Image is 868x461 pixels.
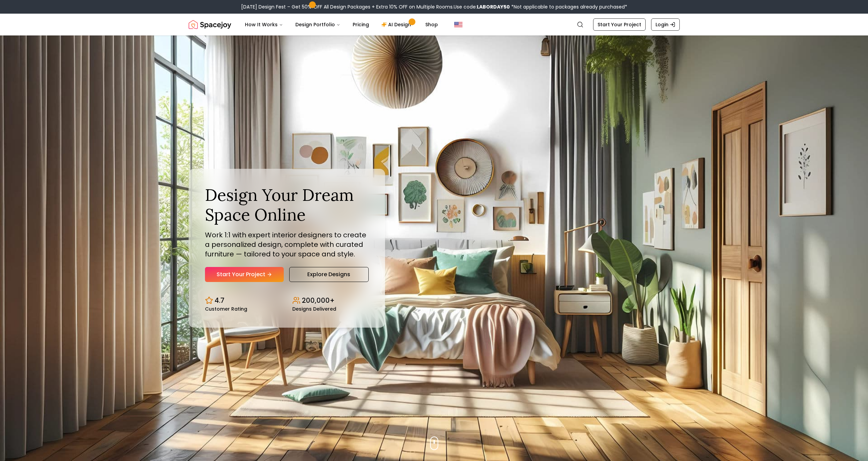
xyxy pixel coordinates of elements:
a: Shop [420,18,443,31]
button: Design Portfolio [290,18,346,31]
nav: Main [239,18,443,31]
span: Use code: [454,3,510,10]
a: Start Your Project [593,18,646,31]
a: Pricing [347,18,374,31]
button: How It Works [239,18,289,31]
small: Customer Rating [205,307,247,311]
small: Designs Delivered [292,307,336,311]
p: 200,000+ [302,296,335,305]
p: Work 1:1 with expert interior designers to create a personalized design, complete with curated fu... [205,230,369,259]
img: Spacejoy Logo [189,18,231,31]
a: Spacejoy [189,18,231,31]
a: Login [651,18,680,31]
b: LABORDAY50 [477,3,510,10]
p: 4.7 [215,296,224,305]
a: AI Design [376,18,418,31]
nav: Global [189,14,680,35]
div: Design stats [205,290,369,311]
a: Start Your Project [205,267,284,282]
div: [DATE] Design Fest – Get 50% OFF All Design Packages + Extra 10% OFF on Multiple Rooms. [241,3,627,10]
span: *Not applicable to packages already purchased* [510,3,627,10]
a: Explore Designs [289,267,369,282]
h1: Design Your Dream Space Online [205,185,369,224]
img: United States [454,20,462,29]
